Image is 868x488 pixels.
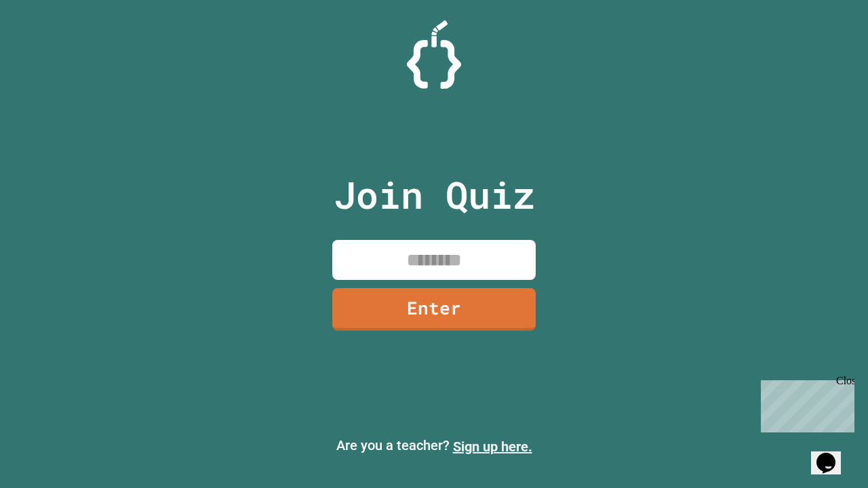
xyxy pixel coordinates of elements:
a: Sign up here. [453,439,532,455]
p: Join Quiz [334,167,535,223]
img: Logo.svg [407,20,461,89]
iframe: chat widget [755,375,854,432]
p: Are you a teacher? [11,435,857,457]
iframe: chat widget [811,434,854,474]
a: Enter [332,288,536,331]
div: Chat with us now!Close [5,5,94,86]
